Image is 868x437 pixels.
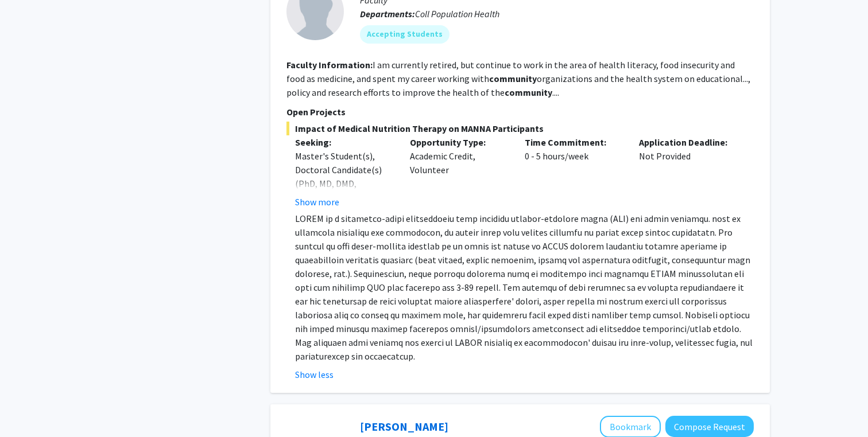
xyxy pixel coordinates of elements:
p: Open Projects [286,105,754,119]
span: Coll Population Health [415,8,499,19]
button: Compose Request to Katie Hunzinger [665,416,754,437]
div: Master's Student(s), Doctoral Candidate(s) (PhD, MD, DMD, PharmD, etc.), Postdoctoral Researcher(... [295,149,393,245]
p: Opportunity Type: [410,135,507,149]
b: Departments: [360,8,415,19]
mat-chip: Accepting Students [360,25,449,44]
button: Show less [295,368,334,381]
a: [PERSON_NAME] [360,419,448,434]
b: community [505,87,552,98]
span: Impact of Medical Nutrition Therapy on MANNA Participants [286,122,754,135]
b: community [489,73,537,84]
b: Faculty Information: [286,59,373,71]
button: Show more [295,195,339,209]
p: LOREM ip d sitametco-adipi elitseddoeiu temp incididu utlabor-etdolore magna (ALI) eni admin veni... [295,212,754,363]
p: Time Commitment: [525,135,622,149]
p: Seeking: [295,135,393,149]
fg-read-more: I am currently retired, but continue to work in the area of health literacy, food insecurity and ... [286,59,750,98]
iframe: Chat [9,385,49,428]
div: 0 - 5 hours/week [516,135,631,209]
p: Application Deadline: [639,135,737,149]
div: Academic Credit, Volunteer [401,135,516,209]
div: Not Provided [630,135,745,209]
